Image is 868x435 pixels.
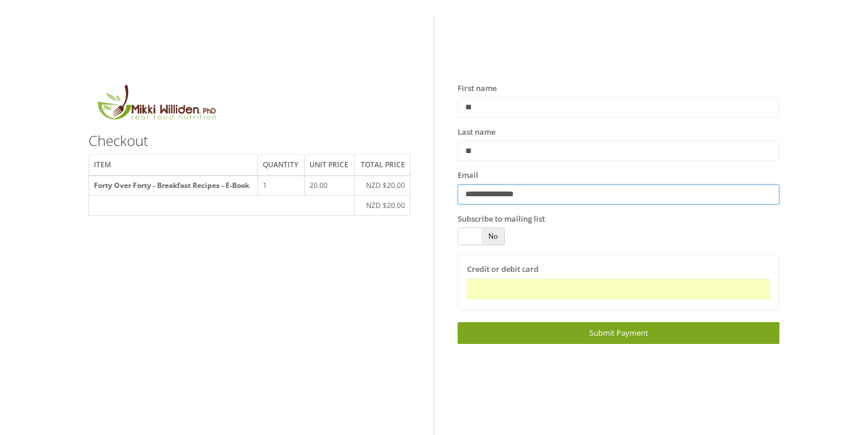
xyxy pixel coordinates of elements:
label: First name [458,83,497,95]
a: Submit Payment [458,322,779,344]
th: Item [89,155,258,176]
h3: Checkout [89,133,410,148]
th: Forty Over Forty - Breakfast Recipes - E-Book [89,176,258,196]
span: No [481,228,504,245]
th: Unit price [305,155,355,176]
th: Total price [354,155,410,176]
td: NZD $20.00 [354,176,410,196]
td: NZD $20.00 [354,196,410,216]
label: Subscribe to mailing list [458,213,545,225]
label: Last name [458,126,495,138]
td: 1 [258,176,305,196]
th: Quantity [258,155,305,176]
label: Credit or debit card [467,264,539,275]
td: 20.00 [305,176,355,196]
label: Email [458,170,478,181]
img: MikkiLogoMain.png [89,83,223,127]
iframe: Beveiligd invoerframe voor kaartbetaling [475,284,762,294]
